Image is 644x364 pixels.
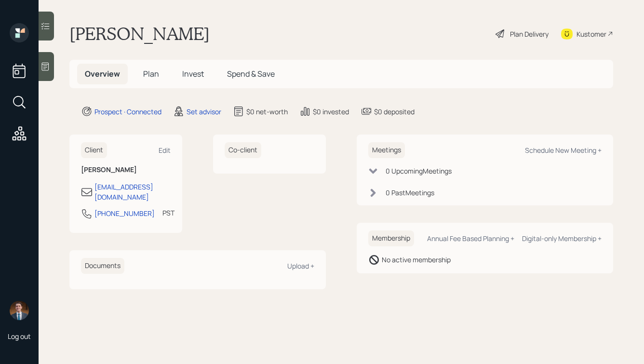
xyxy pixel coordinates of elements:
div: [PHONE_NUMBER] [94,208,155,218]
div: PST [162,208,174,218]
div: Log out [8,332,31,341]
h6: Co-client [225,142,261,158]
div: Kustomer [577,29,606,39]
h1: [PERSON_NAME] [69,23,210,44]
div: Edit [159,146,171,155]
div: 0 Past Meeting s [386,188,434,198]
span: Plan [143,68,159,79]
div: Annual Fee Based Planning + [427,234,514,243]
div: Digital-only Membership + [522,234,602,243]
span: Spend & Save [227,68,275,79]
div: Schedule New Meeting + [525,146,602,155]
div: No active membership [382,255,451,265]
div: 0 Upcoming Meeting s [386,166,452,176]
h6: Membership [368,230,414,246]
div: $0 net-worth [246,107,288,117]
h6: [PERSON_NAME] [81,166,171,174]
h6: Documents [81,258,124,274]
span: Overview [85,68,120,79]
div: Upload + [287,261,314,270]
div: $0 deposited [374,107,415,117]
div: Plan Delivery [510,29,549,39]
h6: Client [81,142,107,158]
div: [EMAIL_ADDRESS][DOMAIN_NAME] [94,182,171,202]
div: Prospect · Connected [94,107,161,117]
span: Invest [182,68,204,79]
div: $0 invested [313,107,349,117]
img: hunter_neumayer.jpg [10,301,29,320]
h6: Meetings [368,142,405,158]
div: Set advisor [187,107,221,117]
